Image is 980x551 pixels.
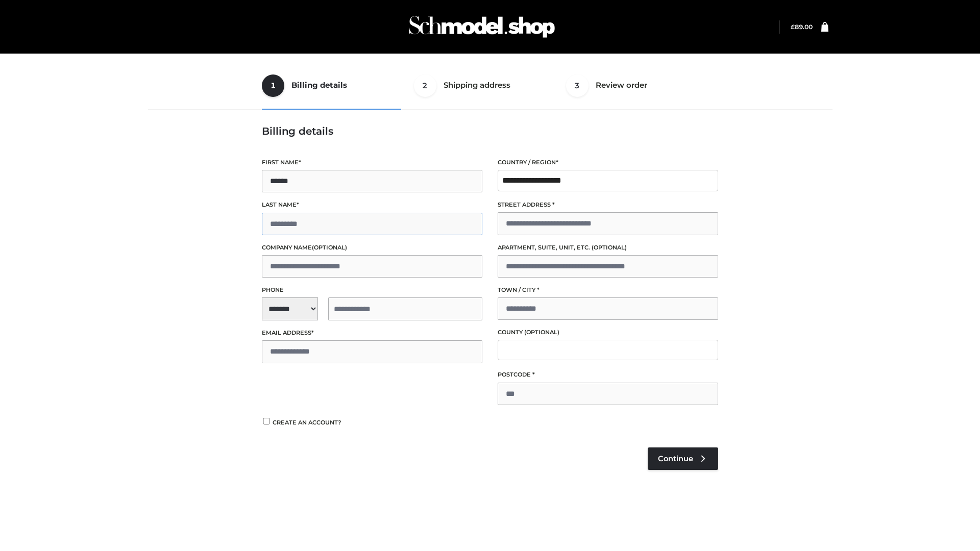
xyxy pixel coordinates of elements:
a: £89.00 [791,23,813,31]
span: (optional) [312,244,347,251]
label: Phone [262,285,482,295]
span: (optional) [592,244,627,251]
label: Town / City [498,285,718,295]
span: (optional) [524,329,559,336]
label: First name [262,158,482,167]
bdi: 89.00 [791,23,813,31]
input: Create an account? [262,418,271,424]
img: Schmodel Admin 964 [405,7,558,47]
span: Create an account? [273,419,341,426]
label: County [498,328,718,337]
label: Postcode [498,370,718,380]
span: Continue [658,454,693,463]
label: Street address [498,200,718,210]
span: £ [791,23,795,31]
label: Country / Region [498,158,718,167]
a: Continue [648,447,718,470]
label: Last name [262,200,482,210]
h3: Billing details [262,125,718,137]
label: Apartment, suite, unit, etc. [498,243,718,253]
label: Company name [262,243,482,253]
label: Email address [262,328,482,338]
